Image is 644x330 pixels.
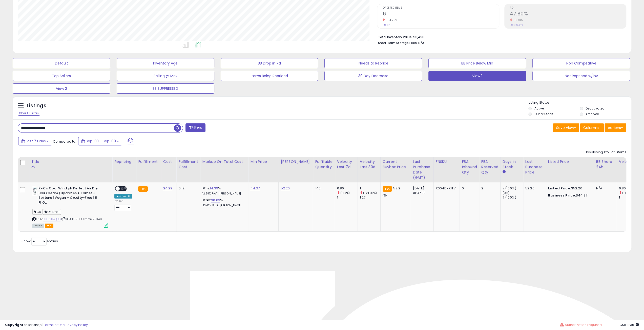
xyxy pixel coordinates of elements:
[86,139,116,144] span: Sep-03 - Sep-09
[120,187,128,191] span: OFF
[178,159,198,170] div: Fulfillment Cost
[413,186,430,195] div: [DATE] 01:37:33
[250,186,260,191] a: 44.37
[586,112,599,116] label: Archived
[117,71,214,81] button: Selling @ Max
[363,191,377,195] small: (-21.26%)
[337,195,358,200] div: 1
[202,192,244,195] p: 12.58% Profit [PERSON_NAME]
[202,198,244,207] div: %
[13,71,110,81] button: Top Sellers
[13,58,110,68] button: Default
[436,159,458,164] div: FNSKU
[378,35,412,39] b: Total Inventory Value:
[61,217,102,221] span: | SKU: D-RCO-027622-CAD
[503,195,523,200] div: 7 (100%)
[202,186,210,191] b: Min:
[315,159,333,170] div: Fulfillable Quantity
[211,198,220,203] a: 30.63
[525,186,542,191] div: 52.20
[481,159,498,175] div: FBA Reserved Qty
[324,71,422,81] button: 30 Day Decrease
[117,58,214,68] button: Inventory Age
[378,34,622,40] li: $3,498
[553,123,579,132] button: Save View
[596,186,613,191] div: N/A
[210,186,218,191] a: 14.39
[26,139,46,144] span: Last 7 Days
[315,186,331,191] div: 140
[605,123,626,132] button: Actions
[383,23,389,26] small: Prev: 7
[510,23,523,26] small: Prev: 48.24%
[114,159,134,164] div: Repricing
[18,137,52,145] button: Last 7 Days
[202,186,244,195] div: %
[503,186,523,191] div: 7 (100%)
[503,159,521,170] div: Days In Stock
[27,102,46,109] h5: Listings
[528,100,631,105] p: Listing States:
[503,170,506,174] small: Days In Stock.
[548,193,576,198] b: Business Price:
[43,209,61,215] span: On Deal
[586,106,605,111] label: Deactivated
[481,186,496,191] div: 2
[428,71,526,81] button: View 1
[337,186,358,191] div: 0.86
[532,58,630,68] button: Non Competitive
[13,83,110,94] button: View 2
[337,159,356,170] div: Velocity Last 7d
[385,18,397,22] small: -14.29%
[503,191,510,195] small: (0%)
[202,198,211,203] b: Max:
[185,123,205,132] button: Filters
[360,159,378,170] div: Velocity Last 30d
[548,193,590,198] div: $44.37
[548,159,592,164] div: Listed Price
[596,159,615,170] div: BB Share 24h.
[383,159,409,170] div: Current Buybox Price
[340,191,350,195] small: (-14%)
[138,159,159,164] div: Fulfillment
[619,159,637,164] div: Velocity
[202,159,246,164] div: Markup on Total Cost
[548,186,590,191] div: $52.20
[38,186,100,206] b: R+Co Cool Wind pH Perfect Air Dry Hair Cream | Hydrates + Tames + Softens | Vegan + Cruelty-Free ...
[418,40,424,45] span: N/A
[32,209,43,215] span: CA
[510,11,626,18] h2: 47.80%
[178,186,196,191] div: 6.12
[53,139,76,144] span: Compared to:
[221,71,318,81] button: Items Being Repriced
[428,58,526,68] button: BB Price Below Min
[378,41,417,45] b: Short Term Storage Fees:
[32,224,44,228] span: All listings currently available for purchase on Amazon
[580,123,604,132] button: Columns
[534,106,544,111] label: Active
[324,58,422,68] button: Needs to Reprice
[619,186,639,191] div: 0.86
[114,194,132,199] div: Amazon AI
[510,7,626,9] span: ROI
[360,186,380,191] div: 1
[200,157,248,182] th: The percentage added to the cost of goods (COGS) that forms the calculator for Min & Max prices.
[43,217,60,221] a: B08Z1C4QFG
[32,186,108,227] div: ASIN:
[45,224,53,228] span: FBA
[534,112,553,116] label: Out of Stock
[462,159,477,175] div: FBA inbound Qty
[622,191,632,195] small: (-14%)
[583,125,599,130] span: Columns
[32,186,37,196] img: 31Hm-eKXXFL._SL40_.jpg
[31,159,110,164] div: Title
[413,159,431,180] div: Last Purchase Date (GMT)
[360,195,380,200] div: 1.27
[393,186,400,191] span: 52.2
[163,159,174,164] div: Cost
[525,159,544,175] div: Last Purchase Price
[163,186,173,191] a: 24.29
[281,159,311,164] div: [PERSON_NAME]
[586,150,626,155] div: Displaying 1 to 1 of 1 items
[78,137,122,145] button: Sep-03 - Sep-09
